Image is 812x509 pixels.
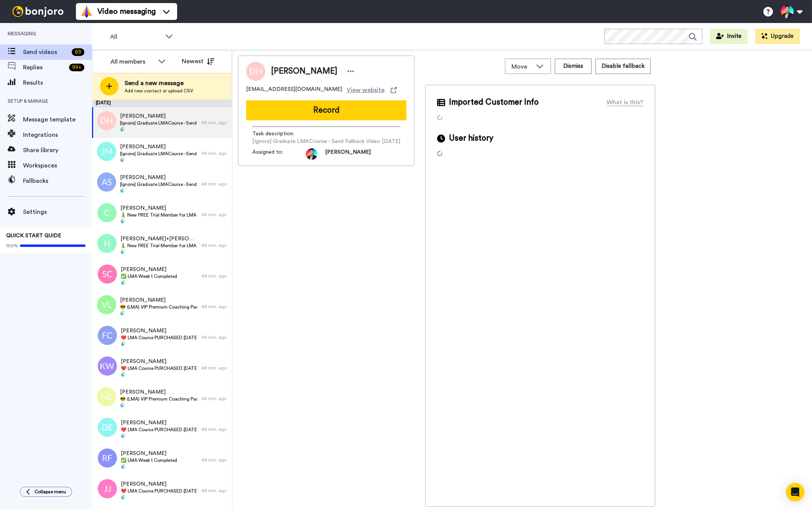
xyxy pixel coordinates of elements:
[121,327,197,335] span: [PERSON_NAME]
[9,6,67,17] img: bj-logo-header-white.svg
[35,489,66,495] span: Collapse menu
[6,243,18,249] span: 100%
[121,365,197,371] span: ❤️️ LMA Course PURCHASED [DATE] ❤️️
[201,304,228,310] div: 48 min. ago
[449,133,493,144] span: User history
[20,487,72,497] button: Collapse menu
[449,97,539,108] span: Imported Customer Info
[98,479,117,498] img: jj.png
[98,418,117,437] img: de.png
[121,457,177,463] span: ✅ LMA Week 1 Completed
[121,419,197,427] span: [PERSON_NAME]
[23,48,69,57] span: Send videos
[120,304,197,310] span: 😎 (LMA) VIP Premium Coaching Package Purchased 😎
[246,100,406,120] button: Record
[201,212,228,218] div: 48 min. ago
[120,204,197,212] span: [PERSON_NAME]
[271,66,337,77] span: [PERSON_NAME]
[555,59,592,74] button: Dismiss
[201,488,228,494] div: 48 min. ago
[246,62,265,81] img: Image of Debbie Hall
[306,148,317,160] img: ffa09536-0372-4512-8edd-a2a4b548861d-1722518563.jpg
[595,59,651,74] button: Disable fallback
[98,448,117,468] img: rf.png
[125,88,193,94] span: Add new contact or upload CSV
[120,120,197,126] span: [Ignore] Graduate LMACourse - Send Fallback Video [DATE]
[110,32,161,41] span: All
[121,273,177,279] span: ✅ LMA Week 1 Completed
[201,334,228,340] div: 48 min. ago
[121,427,197,433] span: ❤️️ LMA Course PURCHASED [DATE] ❤️️
[98,356,117,376] img: kw.png
[97,142,116,161] img: jm.png
[120,174,197,181] span: [PERSON_NAME]
[201,273,228,279] div: 48 min. ago
[97,172,116,192] img: as.png
[786,483,804,501] div: Open Intercom Messenger
[120,112,197,120] span: [PERSON_NAME]
[120,143,197,151] span: [PERSON_NAME]
[23,146,92,155] span: Share library
[246,85,342,95] span: [EMAIL_ADDRESS][DOMAIN_NAME]
[110,57,154,66] div: All members
[176,54,220,69] button: Newest
[120,388,197,396] span: [PERSON_NAME]
[23,78,92,87] span: Results
[252,138,400,145] span: [Ignore] Graduate LMACourse - Send Fallback Video [DATE]
[201,396,228,402] div: 48 min. ago
[81,5,93,18] img: vm-color.svg
[92,100,232,107] div: [DATE]
[325,148,371,160] span: [PERSON_NAME]
[120,181,197,187] span: [Ignore] Graduate LMACourse - Send Fallback Video [DATE]
[121,335,197,341] span: ❤️️ LMA Course PURCHASED [DATE] ❤️️
[121,480,197,488] span: [PERSON_NAME]
[120,235,197,243] span: [PERSON_NAME]+[PERSON_NAME]
[607,98,643,107] div: What is this?
[201,242,228,248] div: 48 min. ago
[121,266,177,273] span: [PERSON_NAME]
[710,29,748,44] button: Invite
[201,150,228,156] div: 48 min. ago
[201,120,228,126] div: 48 min. ago
[97,295,116,314] img: vl.png
[347,85,397,95] a: View website
[120,151,197,157] span: [Ignore] Graduate LMACourse - Send Fallback Video [DATE]
[98,326,117,345] img: fc.png
[201,426,228,432] div: 48 min. ago
[72,48,84,56] div: 69
[97,6,156,17] span: Video messaging
[23,63,66,72] span: Replies
[347,85,385,95] span: View website
[252,130,306,138] span: Task description :
[23,115,92,124] span: Message template
[97,111,116,130] img: dh.png
[121,488,197,494] span: ❤️️ LMA Course PURCHASED [DATE] ❤️️
[23,207,92,217] span: Settings
[511,62,532,71] span: Move
[121,450,177,457] span: [PERSON_NAME]
[23,161,92,170] span: Workspaces
[125,79,193,88] span: Send a new message
[121,358,197,365] span: [PERSON_NAME]
[97,234,117,253] img: h.png
[252,148,306,160] span: Assigned to:
[755,29,800,44] button: Upgrade
[201,365,228,371] div: 48 min. ago
[23,176,92,186] span: Fallbacks
[201,457,228,463] div: 48 min. ago
[120,396,197,402] span: 😎 (LMA) VIP Premium Coaching Package Purchased 😎
[97,203,117,222] img: c.png
[98,264,117,284] img: sc.png
[120,296,197,304] span: [PERSON_NAME]
[23,130,92,140] span: Integrations
[120,243,197,249] span: 🧘‍♂️ New FREE Trial Member for LMA Program! 🧘‍♂️
[6,233,61,238] span: QUICK START GUIDE
[201,181,228,187] div: 48 min. ago
[120,212,197,218] span: 🧘‍♂️ New FREE Trial Member for LMA Program! 🧘‍♂️
[97,387,116,406] img: ne.png
[69,64,84,71] div: 99 +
